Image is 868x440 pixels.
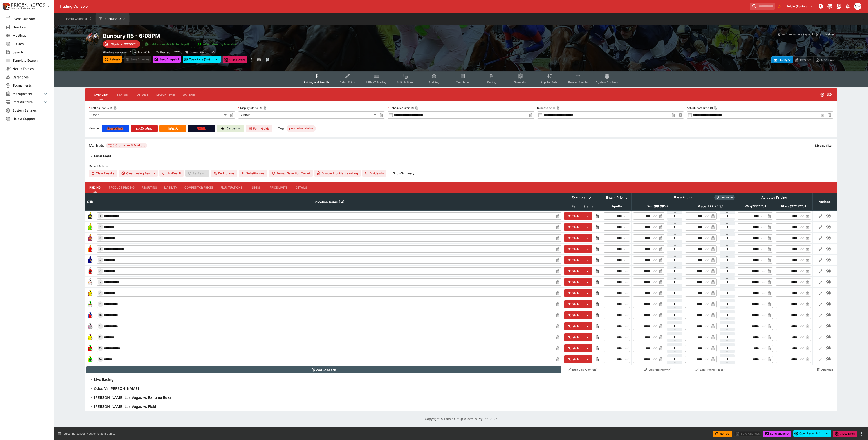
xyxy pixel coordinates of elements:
label: View on : [89,125,100,132]
button: Scratch [564,344,583,352]
button: Actual Start TimeCopy To Clipboard [710,106,713,110]
h6: [PERSON_NAME] Las Vegas vs Extreme Ruler [94,395,172,400]
p: Copyright © Entain Group Australia Pty Ltd 2025 [54,416,868,421]
span: Betting Status [567,204,598,209]
button: Scratch [564,322,583,330]
a: Cerberus [217,125,244,132]
button: Details [132,89,153,100]
button: Scratch [564,300,583,308]
button: Match Times [153,89,179,100]
h6: Odds Vs [PERSON_NAME] [94,386,139,391]
span: Event Calendar [13,16,48,21]
span: System Controls [596,81,618,84]
img: runner 11 [87,323,94,330]
div: Base Pricing [672,195,695,200]
button: Un-Result [159,170,184,177]
img: runner 12 [87,334,94,341]
button: Scheduled StartCopy To Clipboard [411,106,414,110]
input: search [750,3,775,10]
p: Copy To Clipboard [103,50,153,54]
p: Starts in 00:00:27 [111,42,138,47]
span: Win(99.39%) [642,204,673,209]
button: Bunbury R5 [96,13,129,25]
span: 9 [99,303,102,306]
button: Liability [161,182,181,193]
div: 5 Groups 5 Markets [108,143,145,148]
span: 3 [99,236,102,240]
button: Copy To Clipboard [714,106,717,110]
span: Pricing and Results [304,81,330,84]
span: Categories [13,75,48,79]
span: pro-bet-available [287,126,316,131]
div: Show/hide Price Roll mode configuration. [714,195,735,200]
th: Actions [813,193,837,210]
p: Revision 72218 [160,50,182,54]
img: Sportsbook Management [11,7,36,9]
button: Links [246,182,266,193]
button: Documentation [835,2,843,10]
svg: Open [820,92,825,97]
span: 6 [99,269,102,273]
button: Event Calendar [63,13,95,25]
button: Notifications [844,2,852,10]
span: Help & Support [13,116,48,121]
img: Cerberus [221,127,225,130]
span: Futures [13,41,48,46]
button: Live Racing [85,375,837,384]
label: Market Actions [89,163,834,170]
button: Remap Selection Target [269,170,313,177]
div: Visible [238,111,378,119]
button: Scratch [564,223,583,231]
div: Betting Target: cerberus [287,125,316,132]
span: Search [13,50,48,54]
img: jetbet-logo.svg [196,42,201,46]
button: Scratch [564,256,583,264]
button: Add Selection [86,366,561,373]
button: Christopher Winter [853,1,863,11]
button: Details [291,182,312,193]
img: TabNZ [197,127,206,130]
p: Cerberus [227,126,240,131]
button: more [249,56,254,63]
button: Copy To Clipboard [114,106,117,110]
th: Adjusted Pricing [736,193,813,202]
button: Competitor Prices [181,182,217,193]
span: 10 [98,314,103,317]
div: Trading Console [59,4,748,9]
em: ( 123.14 %) [751,204,766,209]
div: Swan Draught Mdn [185,50,218,54]
button: Copy To Clipboard [415,106,418,110]
div: Christopher Winter [854,3,861,10]
button: Refresh [713,431,732,437]
span: 14 [98,358,103,361]
label: Tags: [278,125,285,132]
span: 2 [99,225,102,229]
button: Overtype [771,56,793,63]
span: Tournaments [13,83,48,88]
h6: [PERSON_NAME] Las Vegas vs Field [94,404,156,409]
button: Refresh [103,56,122,63]
h6: Live Racing [94,377,114,382]
span: Templates [456,81,470,84]
button: Scratch [564,311,583,319]
button: select merge strategy [212,56,221,63]
button: Auto-Save [813,56,837,63]
div: Event type filters [300,71,621,87]
div: split button [793,430,831,437]
img: runner 2 [87,223,94,231]
button: Deductions [211,170,237,177]
span: Template Search [13,58,48,63]
p: You cannot take any action(s) at this time. [782,32,834,36]
button: Final Field [85,152,837,161]
button: Display filter [812,142,835,149]
button: Copy To Clipboard [556,106,560,110]
button: [PERSON_NAME] Las Vegas vs Field [85,402,837,411]
img: runner 10 [87,312,94,319]
img: Betcha [107,127,123,130]
th: Controls [563,193,602,202]
button: Open Race (5m) [793,430,822,437]
button: Fluctuations [217,182,246,193]
button: Clear Results [89,170,117,177]
img: runner 13 [87,345,94,352]
button: Pricing [85,182,105,193]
